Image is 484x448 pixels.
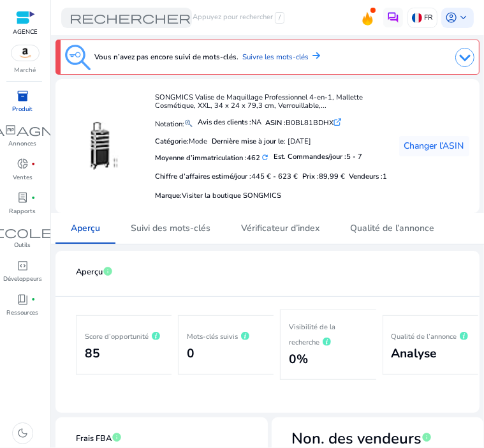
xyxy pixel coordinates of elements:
[412,13,422,23] img: fr.svg
[391,347,469,361] h2: Analyse
[391,332,457,341] font: Qualité de l’annonce
[17,191,29,204] span: lab_profile
[455,48,474,67] img: dropdown-arrow.svg
[289,352,367,367] h2: 0%
[243,52,309,62] font: Suivre les mots-clés
[3,274,42,283] p: Développeurs
[349,172,387,181] h5: Vendeurs :
[155,119,184,129] font: Notation:
[31,162,35,166] span: fiber_manual_record
[155,93,393,110] h4: SONGMICS Valise de Maquillage Professionnel 4-en-1, Mallette Cosmétique, XXL, 34 x 24 x 79,3 cm, ...
[11,45,39,61] img: amazon.svg
[212,137,311,147] div: : [DATE]
[446,11,458,24] span: account_circle
[346,152,362,161] span: 5 - 7
[70,11,191,24] span: rechercher
[17,158,29,170] span: donut_small
[15,241,31,250] p: Outils
[319,172,345,181] span: 89,99 €
[7,308,39,317] p: Ressources
[155,137,207,147] div: Mode
[31,196,35,200] span: fiber_manual_record
[155,191,281,200] font: :
[65,45,91,70] img: keyword-tracking.svg
[10,207,36,216] p: Rapports
[9,139,37,148] p: Annonces
[155,153,260,163] font: Moyenne d’immatriculation :
[193,12,273,24] font: Appuyez pour rechercher
[31,297,35,301] span: fiber_manual_record
[17,260,29,272] span: code_blocks
[85,332,149,341] font: Score d’opportunité
[103,266,113,276] span: info
[404,139,464,153] span: Changer l’ASIN
[13,173,33,182] p: Ventes
[247,153,260,163] span: 462
[274,153,362,161] h5: Est. Commandes/jour :
[383,172,387,181] span: 1
[182,191,281,200] span: Visiter la boutique SONGMICS
[424,6,432,29] p: FR
[241,224,319,233] span: Vérificateur d’index
[302,172,345,181] font: Prix :
[458,11,470,24] span: keyboard_arrow_down
[17,90,29,102] span: inventory_2
[289,322,335,347] font: Visibilité de la recherche
[265,118,286,128] b: ASIN :
[94,51,238,63] h3: Vous n’avez pas encore suivi de mots-clés.
[76,261,103,283] span: Aperçu
[17,294,29,306] span: book_4
[187,332,238,341] font: Mots-clés suivis
[187,347,265,361] h2: 0
[131,224,210,233] span: Suivi des mots-clés
[350,224,434,233] span: Qualité de l’annonce
[212,137,284,146] b: Dernière mise à jour le
[265,118,334,128] font: B0BL81BDHX
[198,117,261,128] div: NA
[112,432,122,442] span: info
[399,136,469,156] button: Changer l’ASIN
[80,122,128,170] img: 41V4oCY1TKL._AC_US40_.jpg
[422,432,432,442] span: info
[155,172,298,181] h5: Chiffre d’affaires estimé/jour :
[251,172,298,181] span: 445 € - 623 €
[85,347,163,361] h2: 85
[155,191,180,200] span: Marque
[71,224,100,233] span: Aperçu
[198,117,251,127] b: Avis des clients :
[260,153,269,162] mat-icon: refresh
[13,27,38,36] p: AGENCE
[13,105,33,114] p: Produit
[275,12,284,24] span: /
[17,427,29,439] span: dark_mode
[15,66,36,75] p: Marché
[309,52,320,59] img: arrow-right.svg
[155,137,189,146] b: Catégorie:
